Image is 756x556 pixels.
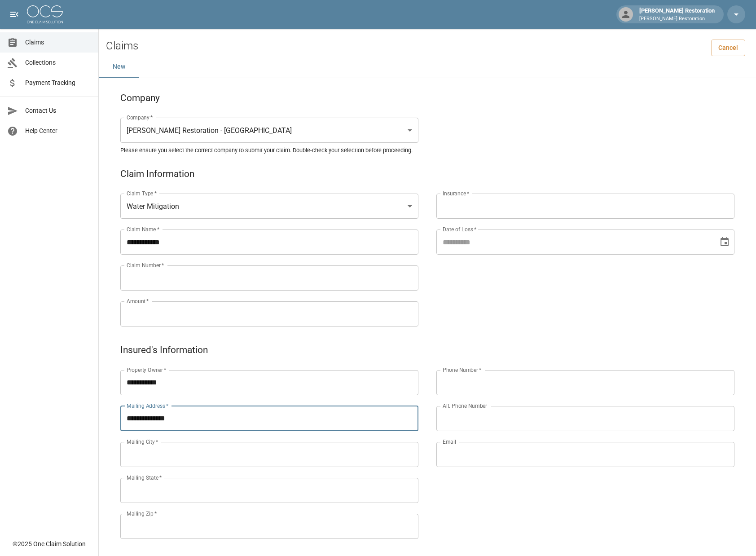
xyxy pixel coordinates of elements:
div: [PERSON_NAME] Restoration [636,6,718,22]
label: Mailing Zip [127,510,157,517]
label: Date of Loss [443,225,476,233]
label: Claim Number [127,261,164,269]
span: Payment Tracking [25,78,91,88]
label: Alt. Phone Number [443,402,487,410]
span: Collections [25,58,91,67]
span: Help Center [25,126,91,136]
label: Phone Number [443,366,481,374]
img: ocs-logo-white-transparent.png [27,5,63,23]
h2: Claims [106,40,138,53]
button: open drawer [5,5,23,23]
button: Choose date [716,233,734,251]
span: Claims [25,38,91,47]
label: Mailing City [127,438,158,446]
p: [PERSON_NAME] Restoration [639,15,715,23]
a: Cancel [711,40,745,56]
label: Property Owner [127,366,167,374]
div: [PERSON_NAME] Restoration - [GEOGRAPHIC_DATA] [120,118,418,143]
div: Water Mitigation [120,194,418,219]
span: Contact Us [25,106,91,115]
div: dynamic tabs [99,56,756,78]
div: © 2025 One Claim Solution [13,539,86,548]
h5: Please ensure you select the correct company to submit your claim. Double-check your selection be... [120,146,734,154]
label: Amount [127,297,149,305]
label: Company [127,114,153,121]
button: New [99,56,139,78]
label: Mailing State [127,474,162,481]
label: Claim Type [127,190,157,197]
label: Claim Name [127,225,159,233]
label: Mailing Address [127,402,168,410]
label: Insurance [443,190,469,197]
label: Email [443,438,456,446]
